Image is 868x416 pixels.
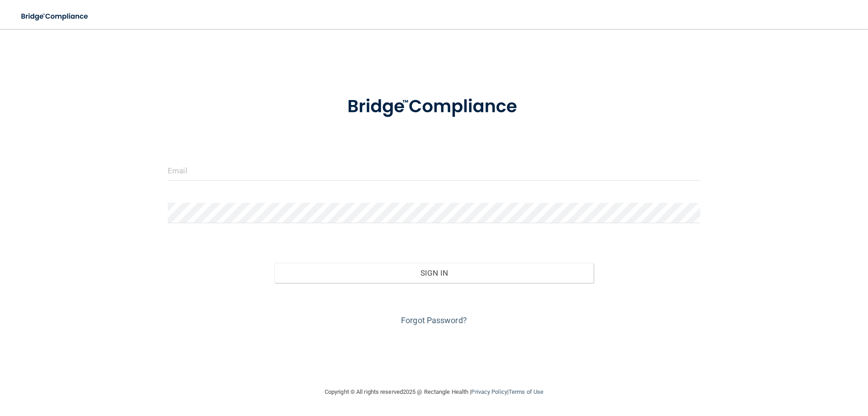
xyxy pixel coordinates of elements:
[269,378,599,406] div: Copyright © All rights reserved 2025 @ Rectangle Health | |
[401,316,467,325] a: Forgot Password?
[14,7,97,26] img: bridge_compliance_login_screen.278c3ca4.svg
[168,160,700,181] input: Email
[509,388,543,395] a: Terms of Use
[329,83,539,130] img: bridge_compliance_login_screen.278c3ca4.svg
[471,388,507,395] a: Privacy Policy
[274,263,594,283] button: Sign In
